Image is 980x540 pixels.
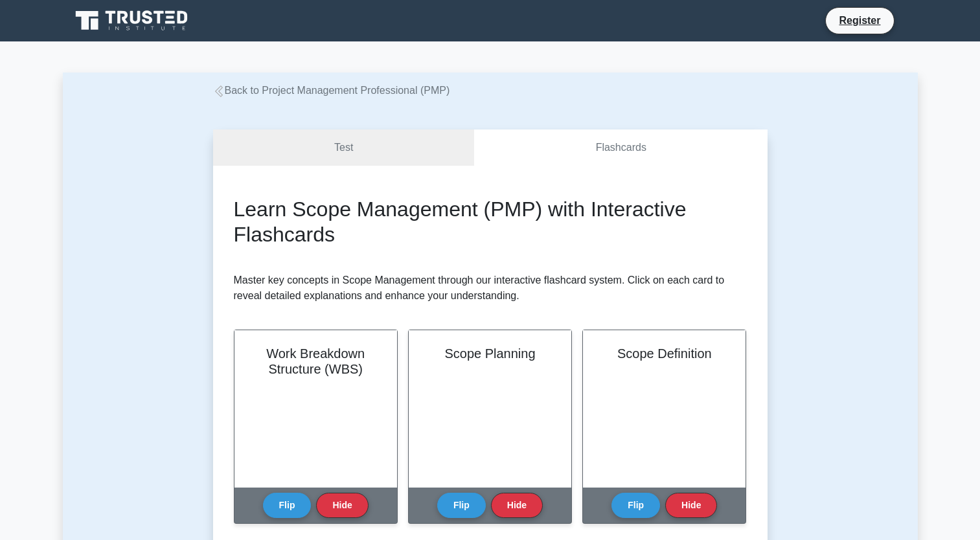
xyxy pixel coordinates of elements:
a: Flashcards [474,129,767,166]
h2: Learn Scope Management (PMP) with Interactive Flashcards [234,197,747,247]
a: Back to Project Management Professional (PMP) [213,85,450,96]
a: Test [213,129,475,166]
button: Flip [611,493,660,518]
h2: Work Breakdown Structure (WBS) [250,346,382,377]
button: Flip [437,493,486,518]
h2: Scope Planning [424,346,556,361]
button: Hide [316,493,368,518]
button: Flip [263,493,312,518]
h2: Scope Definition [598,346,730,361]
button: Hide [491,493,543,518]
a: Register [831,12,888,28]
button: Hide [665,493,717,518]
p: Master key concepts in Scope Management through our interactive flashcard system. Click on each c... [234,273,747,304]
